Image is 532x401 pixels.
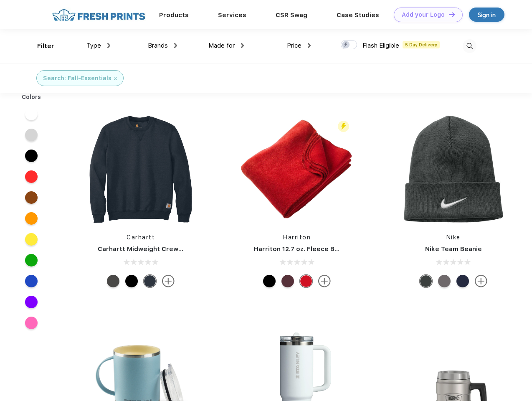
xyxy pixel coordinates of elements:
img: filter_cancel.svg [114,77,117,80]
div: Add your Logo [402,11,445,18]
a: Nike [446,234,461,241]
div: Medium Grey [438,275,451,287]
img: dropdown.png [241,43,244,48]
div: Black [263,275,276,287]
div: Sign in [478,10,496,20]
img: desktop_search.svg [463,39,476,53]
img: more.svg [318,275,331,287]
a: Carhartt Midweight Crewneck Sweatshirt [98,245,231,253]
span: Brands [148,42,168,49]
span: Price [287,42,301,49]
a: Nike Team Beanie [425,245,482,253]
img: dropdown.png [174,43,177,48]
img: dropdown.png [308,43,311,48]
div: Red [300,275,312,287]
div: New Navy [144,275,156,287]
div: Filter [37,41,54,51]
img: more.svg [162,275,175,287]
span: Made for [208,42,235,49]
span: 5 Day Delivery [403,41,440,48]
div: Anthracite [420,275,432,287]
div: Search: Fall-Essentials [43,74,111,83]
a: Harriton 12.7 oz. Fleece Blanket [254,245,355,253]
div: College Navy [456,275,469,287]
img: func=resize&h=266 [241,114,352,225]
div: Black [125,275,138,287]
img: DT [449,12,455,17]
a: Products [159,11,189,19]
img: dropdown.png [107,43,110,48]
a: Sign in [469,8,504,22]
img: flash_active_toggle.svg [338,121,349,132]
span: Flash Eligible [362,42,399,49]
img: more.svg [475,275,487,287]
img: fo%20logo%202.webp [50,8,148,22]
span: Type [86,42,101,49]
div: Burgundy [281,275,294,287]
a: Harriton [283,234,311,241]
img: func=resize&h=266 [398,114,509,225]
img: func=resize&h=266 [85,114,196,225]
a: Carhartt [127,234,155,241]
div: Carbon Heather [107,275,119,287]
div: Colors [15,93,48,102]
